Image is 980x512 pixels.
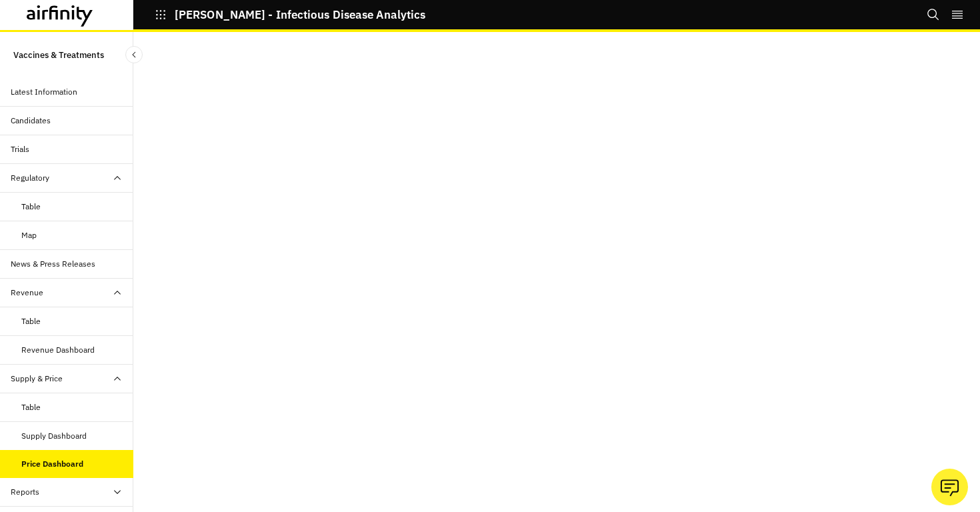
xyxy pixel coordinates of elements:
div: Reports [11,486,39,498]
button: Search [927,3,940,26]
div: Latest Information [11,86,77,98]
div: Supply Dashboard [21,430,87,442]
div: Map [21,229,37,241]
div: Regulatory [11,172,49,184]
button: [PERSON_NAME] - Infectious Disease Analytics [155,3,425,26]
button: Ask our analysts [931,469,968,505]
p: [PERSON_NAME] - Infectious Disease Analytics [175,9,425,21]
div: Table [21,401,41,413]
div: Price Dashboard [21,458,83,470]
div: Revenue Dashboard [21,344,95,356]
div: Revenue [11,287,43,299]
div: Trials [11,143,29,155]
button: Close Sidebar [125,46,143,63]
div: Table [21,201,41,213]
p: Vaccines & Treatments [13,43,104,67]
div: News & Press Releases [11,258,95,270]
div: Candidates [11,115,51,127]
div: Table [21,315,41,327]
div: Supply & Price [11,373,63,385]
